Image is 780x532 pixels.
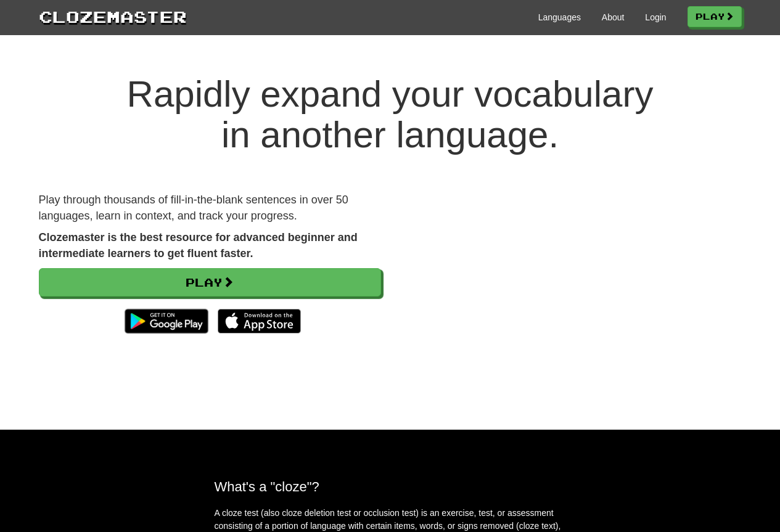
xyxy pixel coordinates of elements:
[645,11,666,23] a: Login
[215,479,566,494] h2: What's a "cloze"?
[602,11,625,23] a: About
[39,231,358,260] strong: Clozemaster is the best resource for advanced beginner and intermediate learners to get fluent fa...
[39,5,187,28] a: Clozemaster
[538,11,581,23] a: Languages
[39,268,381,297] a: Play
[688,6,742,27] a: Play
[218,309,301,334] img: Download_on_the_App_Store_Badge_US-UK_135x40-25178aeef6eb6b83b96f5f2d004eda3bffbb37122de64afbaef7...
[39,192,381,224] p: Play through thousands of fill-in-the-blank sentences in over 50 languages, learn in context, and...
[118,303,214,340] img: Get it on Google Play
